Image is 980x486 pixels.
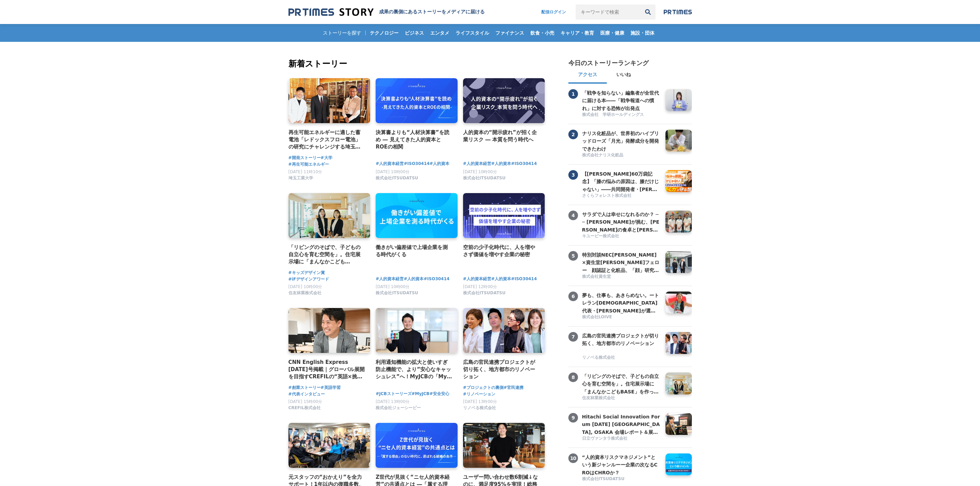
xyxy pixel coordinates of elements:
span: 株式会社ITSUDATSU [376,175,418,181]
span: キユーピー株式会社 [582,233,619,239]
span: 株式会社 学研ホールディングス [582,112,644,118]
h3: Hitachi Social Innovation Forum [DATE] [GEOGRAPHIC_DATA], OSAKA 会場レポート＆展示紹介 [582,413,660,436]
span: 10 [568,453,578,463]
a: 住友林業株式会社 [288,292,321,297]
a: リノベる株式会社 [582,355,660,361]
a: ファイナンス [493,24,527,42]
a: リノベる株式会社 [463,407,496,412]
button: 検索 [640,4,656,20]
a: #英語学習 [321,384,341,391]
a: 「戦争を知らない」編集者が全世代に届ける本――「戦争報道への慣れ」に対する恐怖が出発点 [582,89,660,111]
a: 日立ヴァンタラ株式会社 [582,436,660,442]
a: 住友林業株式会社 [582,395,660,402]
h3: サラダで人は幸せになれるのか？ ── [PERSON_NAME]が挑む、[PERSON_NAME]の食卓と[PERSON_NAME]の可能性 [582,211,660,234]
a: 株式会社ナリス化粧品 [582,152,660,159]
span: 飲食・小売 [528,30,557,36]
span: #創業ストーリー [288,384,321,391]
a: #人的資本経営 [463,276,491,282]
span: [DATE] 13時00分 [376,399,410,404]
a: エンタメ [427,24,452,42]
span: 8 [568,372,578,382]
a: 株式会社ITSUDATSU [376,177,418,182]
a: 配信ログイン [534,4,573,20]
a: 「リビングのそばで、子どもの自立心を育む空間を」。住宅展示場に「まんなかこどもBASE」を作った２人の女性社員 [288,244,365,266]
a: #MyJCB [412,391,429,397]
a: #ISO30414 [511,161,537,167]
a: キャリア・教育 [558,24,597,42]
span: 7 [568,332,578,342]
span: リノベる株式会社 [582,355,615,360]
span: リノベる株式会社 [463,405,496,411]
a: 利用通知機能の拡大と使いすぎ防止機能で、より”安心なキャッシュレス”へ！MyJCBの「My安心設定」を強化！ [376,358,452,381]
a: 株式会社ITSUDATSU [463,292,506,297]
h3: 【[PERSON_NAME]60万袋記念】「膝の悩みの原因は、膝だけじゃない」――共同開発者・[PERSON_NAME]先生と語る、"歩く力"を守る想い【共同開発者対談】 [582,170,660,193]
span: #JCBストーリーズ [376,391,411,397]
button: いいね [607,67,640,84]
h3: 広島の官民連携プロジェクトが切り拓く、地方都市のリノベーション [582,332,660,347]
span: #人的資本経営 [376,161,404,167]
a: ビジネス [402,24,427,42]
a: 株式会社LOIVE [582,314,660,321]
a: 働きがい偏差値で上場企業を測る時代がくる [376,244,452,259]
span: 埼玉工業大学 [288,175,313,181]
a: #リノベーション [463,391,495,398]
span: ライフスタイル [453,30,492,36]
span: #iFデザインアワード [288,276,329,283]
a: 広島の官民連携プロジェクトが切り拓く、地方都市のリノベーション [582,332,660,354]
span: 株式会社資生堂 [582,274,611,280]
span: [DATE] 15時00分 [288,399,322,404]
a: #ISO30414 [511,276,537,282]
span: ビジネス [402,30,427,36]
span: 住友林業株式会社 [582,395,615,401]
h2: 新着ストーリー [288,58,546,70]
h3: 夢も、仕事も、あきらめない。ートレラン[DEMOGRAPHIC_DATA]代表・[PERSON_NAME]が選んだ『ロイブ』という働き方ー [582,292,660,315]
a: キユーピー株式会社 [582,233,660,240]
a: 株式会社ジェーシービー [376,407,421,412]
a: #ISO30414 [424,276,449,282]
span: 日立ヴァンタラ株式会社 [582,436,627,441]
span: #プロジェクトの裏側 [463,384,504,391]
span: #人的資本 [491,276,511,282]
span: 3 [568,170,578,180]
a: “人的資本リスクマネジメント”という新ジャンルーー企業の次なるCROはCHROか？ [582,453,660,475]
span: #人的資本 [429,161,449,167]
a: サラダで人は幸せになれるのか？ ── [PERSON_NAME]が挑む、[PERSON_NAME]の食卓と[PERSON_NAME]の可能性 [582,211,660,233]
a: #キッズデザイン賞 [288,270,325,276]
h3: 特別対談NEC[PERSON_NAME]×資生堂[PERSON_NAME]フェロー 顔認証と化粧品、「顔」研究の世界の頂点から見える[PERSON_NAME] ～骨格や瞳、変化しない顔と たるみ... [582,251,660,274]
h3: 「戦争を知らない」編集者が全世代に届ける本――「戦争報道への慣れ」に対する恐怖が出発点 [582,89,660,112]
h3: 「リビングのそばで、子どもの自立心を育む空間を」。住宅展示場に「まんなかこどもBASE」を作った２人の女性社員 [582,372,660,395]
span: キャリア・教育 [558,30,597,36]
h3: ナリス化粧品が、世界初のハイブリッドローズ「月光」発酵成分を開発できたわけ [582,130,660,153]
span: [DATE] 13時00分 [463,399,497,404]
a: #人的資本 [491,161,511,167]
a: #人的資本 [404,276,424,282]
span: 6 [568,292,578,301]
button: アクセス [568,67,607,84]
a: 【[PERSON_NAME]60万袋記念】「膝の悩みの原因は、膝だけじゃない」――共同開発者・[PERSON_NAME]先生と語る、"歩く力"を守る想い【共同開発者対談】 [582,170,660,192]
a: #人的資本経営 [463,161,491,167]
span: [DATE] 11時10分 [288,169,322,174]
h4: 決算書よりも“人材決算書”を読め ― 見えてきた人的資本とROEの相関 [376,129,452,151]
span: 住友林業株式会社 [288,290,321,296]
a: #安全安心 [429,391,449,397]
span: [DATE] 12時00分 [463,284,497,289]
a: #再生可能エネルギー [288,161,329,168]
a: 空前の少子化時代に、人を増やさず価値を増やす企業の秘密 [463,244,540,259]
img: prtimes [664,9,692,15]
span: #人的資本経営 [376,276,404,282]
span: 株式会社ITSUDATSU [463,290,506,296]
h1: 成果の裏側にあるストーリーをメディアに届ける [379,9,485,15]
span: 1 [568,89,578,99]
a: 再生可能エネルギーに適した蓄電池「レドックスフロー電池」の研究にチャレンジする埼玉工業大学 [288,129,365,151]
